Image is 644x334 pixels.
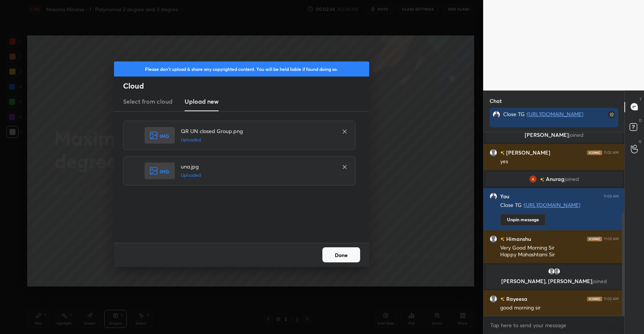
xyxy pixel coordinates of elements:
img: default.png [548,268,555,275]
span: joined [564,176,579,182]
img: 3a6b3dcdb4d746208f5ef180f14109e5.png [493,111,500,118]
img: iconic-dark.1390631f.png [587,296,602,301]
h6: Rayeesa [505,295,527,303]
h6: Himanshu [505,235,531,243]
div: 11:03 AM [604,236,619,241]
button: Done [322,247,360,262]
span: Anurag [546,176,564,182]
button: Unpin message [500,214,545,226]
div: 11:03 AM [604,296,619,301]
a: [URL][DOMAIN_NAME] [527,110,583,118]
img: default.png [490,235,497,242]
h5: Uploaded [181,172,334,179]
p: Chat [484,91,508,111]
img: iconic-dark.1390631f.png [587,236,602,241]
p: D [639,118,642,123]
div: Close TG : [500,202,619,209]
a: [URL][DOMAIN_NAME] [524,201,580,208]
h3: Upload new [185,97,219,106]
img: no-rating-badge.077c3623.svg [500,297,505,301]
div: Close TG : [503,111,592,118]
img: iconic-dark.1390631f.png [587,150,602,155]
h5: Uploaded [181,136,334,143]
h6: You [500,193,509,200]
img: default.png [553,268,561,275]
div: Very Good Morning Sir Happy Mahashtami Sir [500,244,619,259]
p: T [639,97,642,102]
img: 3a6b3dcdb4d746208f5ef180f14109e5.png [490,193,497,200]
img: default.png [490,149,497,156]
p: [PERSON_NAME] [490,132,618,138]
img: no-rating-badge.077c3623.svg [500,151,505,155]
img: no-rating-badge.077c3623.svg [500,237,505,241]
div: Please don't upload & share any copyrighted content. You will be held liable if found doing so. [114,61,369,77]
div: good morning sir [500,304,619,312]
div: grid [484,132,625,316]
h4: una.jpg [181,162,334,170]
h6: [PERSON_NAME] [505,149,550,156]
h4: QR UN closed Group.png [181,127,334,135]
img: no-rating-badge.077c3623.svg [540,178,544,182]
div: 11:02 AM [604,150,619,155]
h2: Cloud [123,81,369,91]
img: 0186237ddb034e43a6b8f397b54d4be8.52321662_3 [529,175,537,183]
div: 11:03 AM [604,194,619,199]
p: G [639,139,642,144]
span: joined [592,277,607,285]
div: yes [500,158,619,165]
p: [PERSON_NAME], [PERSON_NAME] [490,278,618,284]
img: default.png [490,295,497,302]
span: joined [569,131,584,138]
